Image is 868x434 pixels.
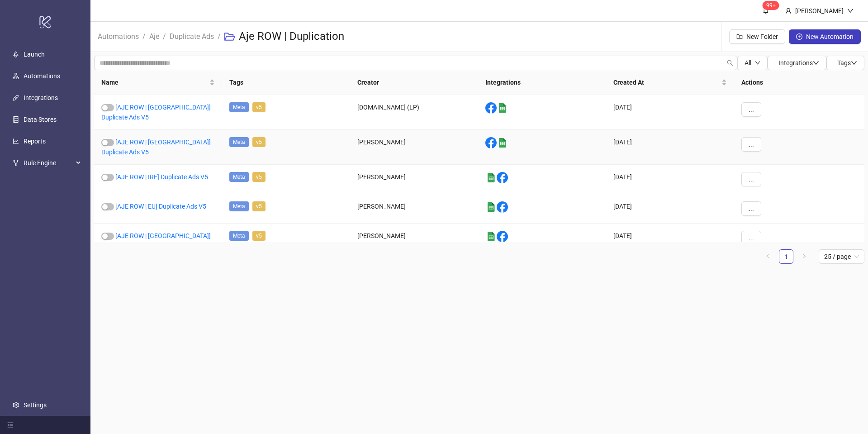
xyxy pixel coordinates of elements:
span: v5 [252,137,266,147]
div: [DATE] [606,224,734,258]
sup: 1751 [763,1,779,10]
li: / [218,22,221,51]
button: New Folder [729,29,785,44]
span: down [813,60,819,66]
div: [PERSON_NAME] [792,6,847,16]
a: Settings [24,401,47,409]
li: / [142,22,146,51]
a: Integrations [24,94,58,101]
div: [DATE] [606,194,734,224]
button: ... [741,102,761,117]
span: folder-open [224,31,235,42]
th: Creator [350,70,478,95]
span: v5 [252,172,266,182]
span: New Automation [806,33,854,40]
div: [DATE] [606,165,734,194]
span: Meta [229,102,249,112]
button: ... [741,137,761,152]
div: [DATE] [606,130,734,165]
span: right [802,253,807,259]
a: Reports [24,138,46,145]
a: [AJE ROW | [GEOGRAPHIC_DATA]] Duplicate Ads V5 [101,104,211,121]
span: New Folder [746,33,778,40]
span: Meta [229,172,249,182]
span: down [851,60,857,66]
a: Aje [147,31,161,41]
span: down [847,8,854,14]
span: menu-fold [7,422,14,428]
div: [PERSON_NAME] [350,194,478,224]
a: [AJE ROW | EU] Duplicate Ads V5 [115,203,206,210]
span: Meta [229,137,249,147]
div: [PERSON_NAME] [350,130,478,165]
th: Actions [734,70,864,95]
div: Page Size [819,249,864,264]
div: [DATE] [606,95,734,130]
span: 25 / page [824,250,859,263]
span: user [785,8,792,14]
button: Alldown [737,56,768,70]
span: Meta [229,201,249,211]
li: Previous Page [761,249,775,264]
span: bell [763,7,769,14]
span: left [765,253,771,259]
span: Rule Engine [24,154,73,172]
span: Name [101,77,208,87]
span: v5 [252,102,266,112]
span: Tags [837,59,857,67]
li: Next Page [797,249,811,264]
span: ... [749,106,754,113]
span: down [755,60,760,66]
span: ... [749,141,754,148]
th: Tags [222,70,350,95]
a: Duplicate Ads [168,31,216,41]
a: Data Stores [24,116,57,123]
span: v5 [252,231,266,241]
div: [PERSON_NAME] [350,224,478,258]
button: ... [741,201,761,216]
span: ... [749,176,754,183]
a: [AJE ROW | [GEOGRAPHIC_DATA]] Duplicate Ads V5 [101,232,211,249]
h3: Aje ROW | Duplication [239,29,344,44]
a: Automations [24,72,60,80]
li: / [163,22,166,51]
span: search [727,60,733,66]
th: Integrations [478,70,606,95]
th: Name [94,70,222,95]
button: Integrationsdown [768,56,826,70]
a: [AJE ROW | IRE] Duplicate Ads V5 [115,173,208,181]
span: All [745,59,751,67]
span: folder-add [736,33,743,40]
span: fork [13,160,19,166]
a: Launch [24,51,45,58]
span: v5 [252,201,266,211]
button: left [761,249,775,264]
a: [AJE ROW | [GEOGRAPHIC_DATA]] Duplicate Ads V5 [101,138,211,156]
div: [DOMAIN_NAME] (LP) [350,95,478,130]
span: Created At [613,77,720,87]
span: plus-circle [796,33,802,40]
button: right [797,249,811,264]
span: Meta [229,231,249,241]
button: ... [741,172,761,186]
button: ... [741,231,761,245]
div: [PERSON_NAME] [350,165,478,194]
span: ... [749,234,754,242]
span: ... [749,205,754,212]
button: Tagsdown [826,56,864,70]
a: 1 [779,250,793,263]
button: New Automation [789,29,861,44]
th: Created At [606,70,734,95]
span: Integrations [778,59,819,67]
a: Automations [96,31,141,41]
